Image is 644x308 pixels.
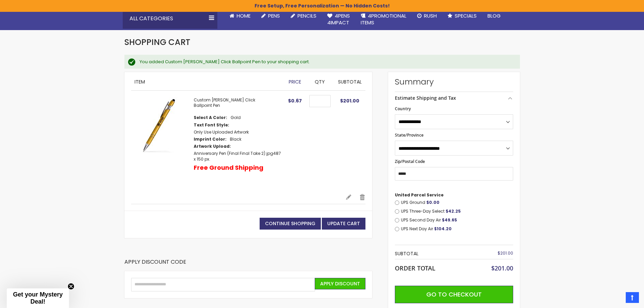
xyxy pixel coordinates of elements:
span: $201.00 [340,97,359,104]
p: Free Ground Shipping [194,164,263,172]
label: UPS Three-Day Select [401,209,513,214]
span: $0.67 [288,97,302,104]
dt: Select A Color [194,115,227,120]
span: 4Pens 4impact [327,12,350,26]
span: Blog [487,12,501,19]
a: Continue Shopping [260,218,321,230]
strong: Apply Discount Code [124,258,186,271]
strong: Order Total [395,263,435,272]
span: Zip/Postal Code [395,159,425,164]
span: Subtotal [338,78,362,85]
div: All Categories [123,8,217,29]
span: Item [135,78,145,85]
span: United Parcel Service [395,192,444,198]
span: Get your Mystery Deal! [13,291,63,305]
dt: Imprint Color [194,137,226,142]
dd: Black [230,137,241,142]
span: Pencils [297,12,316,19]
span: $0.00 [426,199,439,205]
label: UPS Next Day Air [401,226,513,232]
span: Apply Discount [320,280,360,287]
a: Custom [PERSON_NAME] Click Ballpoint Pen [194,97,255,108]
a: Top [626,292,639,303]
dt: Text Font Style [194,122,229,128]
span: 4PROMOTIONAL ITEMS [361,12,406,26]
a: Anniversary Pen (Final Final Take 2).jpg [194,150,273,156]
span: $49.65 [442,217,457,223]
img: Custom Alex II Click Ballpoint Pen-Gold [131,97,187,153]
div: Get your Mystery Deal!Close teaser [7,288,69,308]
label: UPS Second Day Air [401,217,513,223]
button: Go to Checkout [395,286,513,303]
span: $201.00 [498,250,513,256]
a: Home [224,8,256,23]
span: Shopping Cart [124,37,190,48]
span: Go to Checkout [426,290,482,299]
span: Update Cart [327,220,360,227]
dd: Gold [231,115,241,120]
div: You added Custom [PERSON_NAME] Click Ballpoint Pen to your shopping cart. [140,59,513,65]
dd: Only Use Uploaded Artwork [194,129,249,135]
a: 4Pens4impact [322,8,355,30]
button: Update Cart [322,218,365,230]
span: Rush [424,12,437,19]
span: Continue Shopping [265,220,315,227]
button: Close teaser [68,283,74,290]
span: Country [395,106,411,112]
span: Home [237,12,251,19]
a: Blog [482,8,506,23]
a: 4PROMOTIONALITEMS [355,8,412,30]
span: Qty [315,78,325,85]
span: Specials [455,12,477,19]
a: Custom Alex II Click Ballpoint Pen-Gold [131,97,194,187]
span: $42.25 [446,208,461,214]
span: Pens [268,12,280,19]
span: $201.00 [491,264,513,272]
span: $104.20 [434,226,452,232]
span: Price [289,78,301,85]
strong: Summary [395,76,513,87]
dt: Artwork Upload [194,144,231,149]
dd: 487 x 150 px. [194,151,282,162]
a: Pens [256,8,285,23]
strong: Estimate Shipping and Tax [395,95,456,101]
a: Pencils [285,8,322,23]
a: Rush [412,8,442,23]
label: UPS Ground [401,200,513,205]
th: Subtotal [395,248,474,259]
a: Specials [442,8,482,23]
span: State/Province [395,132,424,138]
